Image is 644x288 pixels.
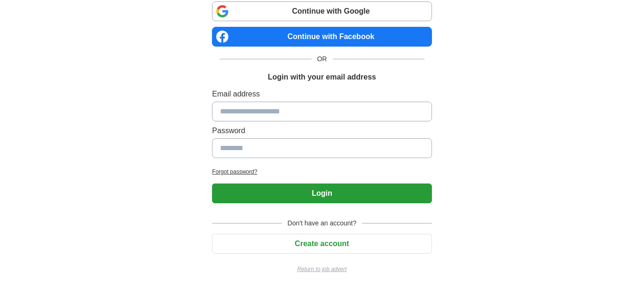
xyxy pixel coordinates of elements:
button: Create account [212,234,432,254]
a: Create account [212,240,432,248]
a: Forgot password? [212,168,432,176]
a: Continue with Google [212,1,432,21]
label: Password [212,125,432,136]
a: Continue with Facebook [212,27,432,47]
span: Don't have an account? [282,218,362,228]
span: OR [312,54,333,64]
h1: Login with your email address [268,72,376,83]
a: Return to job advert [212,265,432,273]
label: Email address [212,88,432,100]
button: Login [212,184,432,203]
